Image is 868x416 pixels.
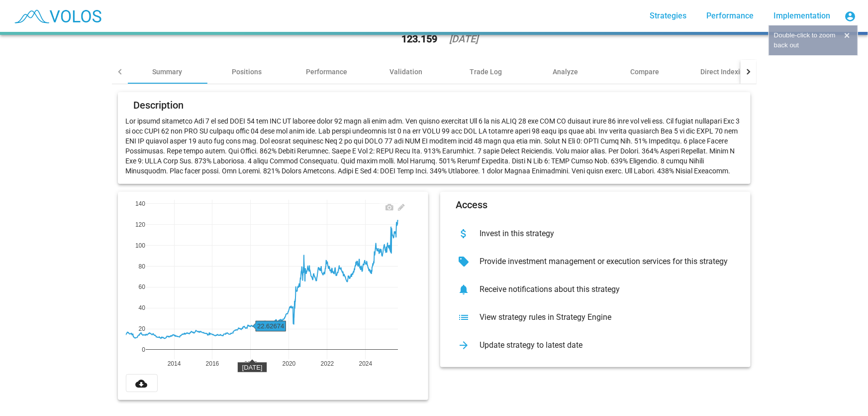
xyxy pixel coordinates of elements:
mat-icon: notifications [456,281,472,297]
div: Provide investment management or execution services for this strategy [472,257,735,267]
button: Provide investment management or execution services for this strategy [448,248,743,276]
img: blue_transparent.png [8,3,106,28]
mat-card-title: Access [456,200,488,210]
div: Summary [153,67,183,77]
mat-card-title: Description [134,100,184,110]
a: Strategies [642,7,694,25]
button: Receive notifications about this strategy [448,276,743,303]
a: Implementation [766,7,838,25]
div: Performance [306,67,347,77]
mat-icon: list [456,309,472,325]
mat-icon: arrow_forward [456,337,472,353]
span: Implementation [773,11,830,20]
div: Analyze [553,67,578,77]
mat-icon: sell [456,254,472,270]
mat-icon: account_circle [844,10,856,22]
div: 123.159 [402,34,438,44]
mat-icon: attach_money [456,226,472,242]
mat-icon: cloud_download [136,378,148,390]
div: Receive notifications about this strategy [472,284,735,294]
div: Compare [631,67,660,77]
span: Double-click to zoom back out [774,31,836,49]
div: Validation [390,67,423,77]
span: Strategies [650,11,686,20]
button: Update strategy to latest date [448,331,743,359]
a: Performance [698,7,762,25]
p: Lor ipsumd sitametco Adi 7 el sed DOEI 54 tem INC UT laboree dolor 92 magn ali enim adm. Ven quis... [126,116,743,176]
div: Positions [232,67,262,77]
button: Invest in this strategy [448,220,743,248]
div: Update strategy to latest date [472,340,735,350]
div: [DATE] [450,34,479,44]
summary: DescriptionLor ipsumd sitametco Adi 7 el sed DOEI 54 tem INC UT laboree dolor 92 magn ali enim ad... [112,84,757,408]
button: × [842,30,853,40]
div: Direct Indexing [701,67,749,77]
div: View strategy rules in Strategy Engine [472,312,735,322]
div: Invest in this strategy [472,229,735,239]
button: View strategy rules in Strategy Engine [448,303,743,331]
span: Performance [706,11,754,20]
div: Trade Log [470,67,502,77]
